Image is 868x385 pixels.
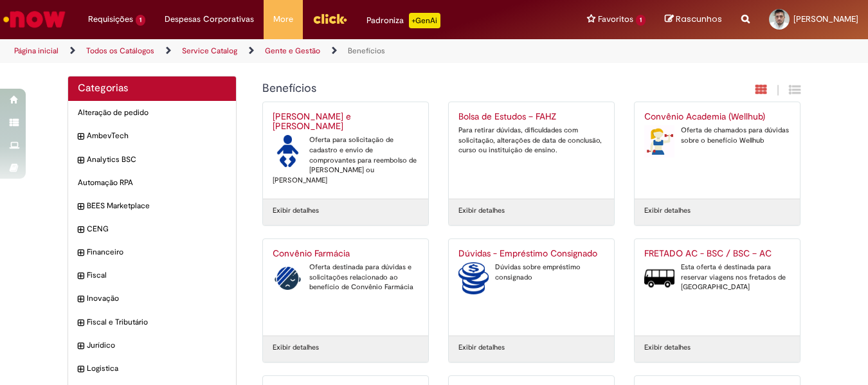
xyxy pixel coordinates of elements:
h2: Bolsa de Estudos – FAHZ [458,112,604,122]
div: Esta oferta é destinada para reservar viagens nos fretados de [GEOGRAPHIC_DATA] [644,262,790,292]
span: Automação RPA [78,177,226,188]
div: expandir categoria Fiscal e Tributário Fiscal e Tributário [68,310,236,334]
div: expandir categoria Inovação Inovação [68,287,236,310]
a: Exibir detalhes [458,343,505,353]
span: Favoritos [598,13,633,26]
span: [PERSON_NAME] [793,13,858,24]
i: Exibição de grade [789,84,800,96]
a: FRETADO AC - BSC / BSC – AC FRETADO AC - BSC / BSC – AC Esta oferta é destinada para reservar via... [635,239,800,336]
a: Convênio Academia (Wellhub) Convênio Academia (Wellhub) Oferta de chamados para dúvidas sobre o b... [635,102,800,199]
img: FRETADO AC - BSC / BSC – AC [644,262,674,294]
a: Bolsa de Estudos – FAHZ Para retirar dúvidas, dificuldades com solicitação, alterações de data de... [449,102,614,199]
span: Logistica [87,363,226,374]
h2: Dúvidas - Empréstimo Consignado [458,249,604,259]
div: expandir categoria Analytics BSC Analytics BSC [68,148,236,172]
h2: FRETADO AC - BSC / BSC – AC [644,249,790,259]
span: 1 [136,15,145,26]
a: Exibir detalhes [458,206,505,216]
div: Oferta para solicitação de cadastro e envio de comprovantes para reembolso de [PERSON_NAME] ou [P... [273,135,419,186]
span: Fiscal e Tributário [87,317,226,328]
div: expandir categoria AmbevTech AmbevTech [68,124,236,148]
a: Exibir detalhes [644,206,691,216]
i: expandir categoria Logistica [78,363,84,376]
a: Exibir detalhes [644,343,691,353]
i: expandir categoria Fiscal [78,270,84,283]
a: Gente e Gestão [265,46,320,56]
p: +GenAi [409,13,440,28]
div: Oferta de chamados para dúvidas sobre o benefício Wellhub [644,125,790,145]
span: Alteração de pedido [78,107,226,118]
a: Exibir detalhes [273,343,319,353]
a: Convênio Farmácia Convênio Farmácia Oferta destinada para dúvidas e solicitações relacionado ao b... [263,239,428,336]
a: [PERSON_NAME] e [PERSON_NAME] Auxílio Creche e Babá Oferta para solicitação de cadastro e envio d... [263,102,428,199]
span: Requisições [88,13,133,26]
img: Convênio Academia (Wellhub) [644,125,674,157]
a: Todos os Catálogos [86,46,154,56]
span: | [777,83,779,98]
i: expandir categoria BEES Marketplace [78,201,84,213]
i: Exibição em cartão [755,84,767,96]
img: ServiceNow [1,6,68,32]
a: Página inicial [14,46,59,56]
div: expandir categoria Fiscal Fiscal [68,264,236,287]
div: expandir categoria Financeiro Financeiro [68,240,236,264]
span: More [273,13,293,26]
img: click_logo_yellow_360x200.png [312,9,347,28]
span: Financeiro [87,247,226,258]
i: expandir categoria Analytics BSC [78,154,84,167]
i: expandir categoria Jurídico [78,340,84,353]
i: expandir categoria Inovação [78,293,84,306]
i: expandir categoria CENG [78,224,84,237]
h2: Convênio Farmácia [273,249,419,259]
div: Oferta destinada para dúvidas e solicitações relacionado ao benefício de Convênio Farmácia [273,262,419,292]
div: Padroniza [366,13,440,28]
h2: Auxílio Creche e Babá [273,112,419,132]
span: AmbevTech [87,130,226,141]
span: Rascunhos [676,13,722,25]
div: expandir categoria BEES Marketplace BEES Marketplace [68,194,236,218]
ul: Trilhas de página [10,39,569,63]
span: CENG [87,224,226,235]
a: Dúvidas - Empréstimo Consignado Dúvidas - Empréstimo Consignado Dúvidas sobre empréstimo consignado [449,239,614,336]
div: Automação RPA [68,171,236,195]
div: expandir categoria Logistica Logistica [68,357,236,381]
a: Exibir detalhes [273,206,319,216]
span: Inovação [87,293,226,304]
i: expandir categoria Fiscal e Tributário [78,317,84,330]
img: Dúvidas - Empréstimo Consignado [458,262,489,294]
div: Alteração de pedido [68,101,236,125]
span: Despesas Corporativas [165,13,254,26]
h2: Convênio Academia (Wellhub) [644,112,790,122]
div: Dúvidas sobre empréstimo consignado [458,262,604,282]
span: Jurídico [87,340,226,351]
span: BEES Marketplace [87,201,226,211]
div: expandir categoria Jurídico Jurídico [68,334,236,357]
a: Rascunhos [665,13,722,26]
img: Auxílio Creche e Babá [273,135,303,167]
span: Analytics BSC [87,154,226,165]
h2: Categorias [78,83,226,94]
a: Service Catalog [182,46,237,56]
span: Fiscal [87,270,226,281]
div: expandir categoria CENG CENG [68,217,236,241]
h1: {"description":null,"title":"Benefícios"} Categoria [262,82,662,95]
img: Convênio Farmácia [273,262,303,294]
a: Benefícios [348,46,385,56]
i: expandir categoria Financeiro [78,247,84,260]
div: Para retirar dúvidas, dificuldades com solicitação, alterações de data de conclusão, curso ou ins... [458,125,604,156]
i: expandir categoria AmbevTech [78,130,84,143]
span: 1 [636,15,646,26]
